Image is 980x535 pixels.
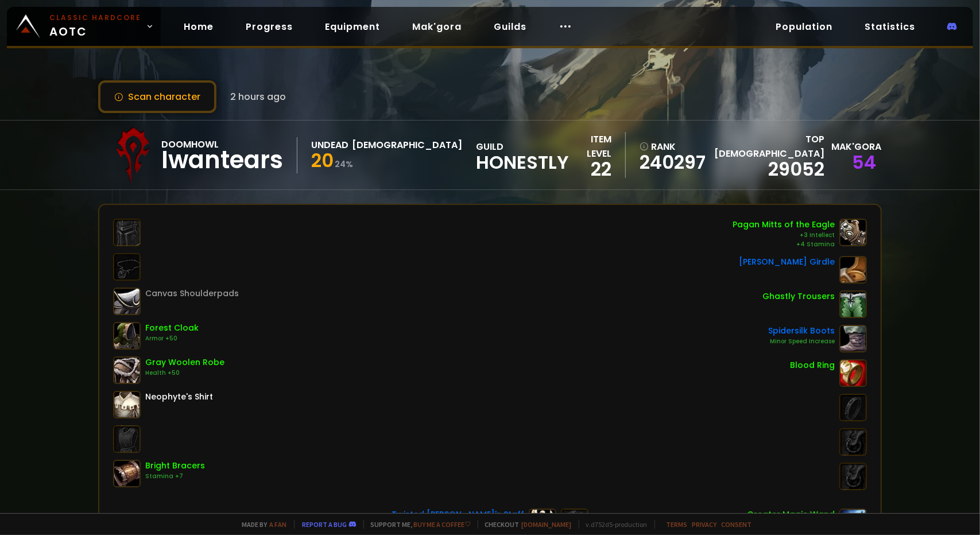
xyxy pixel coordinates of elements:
[145,356,224,369] div: Gray Woolen Robe
[839,219,867,246] img: item-14162
[113,391,141,418] img: item-53
[747,509,835,521] div: Greater Magic Wand
[113,322,141,350] img: item-4710
[352,138,462,152] div: [DEMOGRAPHIC_DATA]
[113,460,141,487] img: item-3647
[303,520,347,529] a: Report a bug
[145,369,224,378] div: Health +50
[392,509,524,521] div: Twisted [PERSON_NAME]'s Staff
[145,460,205,472] div: Bright Bracers
[485,15,536,38] a: Guilds
[569,132,612,161] div: item level
[230,90,286,104] span: 2 hours ago
[762,290,835,303] div: Ghastly Trousers
[98,80,216,113] button: Scan character
[839,325,867,352] img: item-4320
[739,256,835,268] div: [PERSON_NAME] Girdle
[478,520,572,529] span: Checkout
[714,147,824,160] span: [DEMOGRAPHIC_DATA]
[237,15,302,38] a: Progress
[145,391,213,403] div: Neophyte's Shirt
[831,139,876,154] div: Mak'gora
[335,158,353,170] small: 24 %
[640,154,699,171] a: 240297
[692,520,717,529] a: Privacy
[270,520,287,529] a: a fan
[640,139,699,154] div: rank
[522,520,572,529] a: [DOMAIN_NAME]
[768,325,835,337] div: Spidersilk Boots
[722,520,752,529] a: Consent
[113,356,141,384] img: item-2585
[145,472,205,481] div: Stamina +7
[733,231,835,240] div: +3 Intellect
[476,154,569,171] span: Honestly
[839,359,867,387] img: item-4998
[145,288,239,300] div: Canvas Shoulderpads
[766,15,842,38] a: Population
[113,288,141,315] img: item-1769
[855,15,924,38] a: Statistics
[768,156,824,182] a: 29052
[768,337,835,346] div: Minor Speed Increase
[839,256,867,284] img: item-2911
[145,334,199,343] div: Armor +50
[831,154,876,171] div: 54
[316,15,389,38] a: Equipment
[49,13,141,23] small: Classic Hardcore
[579,520,648,529] span: v. d752d5 - production
[235,520,287,529] span: Made by
[311,138,348,152] div: Undead
[175,15,223,38] a: Home
[403,15,471,38] a: Mak'gora
[7,7,161,46] a: Classic HardcoreAOTC
[733,240,835,249] div: +4 Stamina
[790,359,835,371] div: Blood Ring
[161,152,283,169] div: Iwantears
[733,219,835,231] div: Pagan Mitts of the Eagle
[145,322,199,334] div: Forest Cloak
[161,137,283,152] div: Doomhowl
[311,148,334,173] span: 20
[667,520,688,529] a: Terms
[706,132,824,161] div: Top
[476,139,569,171] div: guild
[363,520,471,529] span: Support me,
[569,161,612,178] div: 22
[49,13,141,40] span: AOTC
[839,290,867,318] img: item-15449
[414,520,471,529] a: Buy me a coffee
